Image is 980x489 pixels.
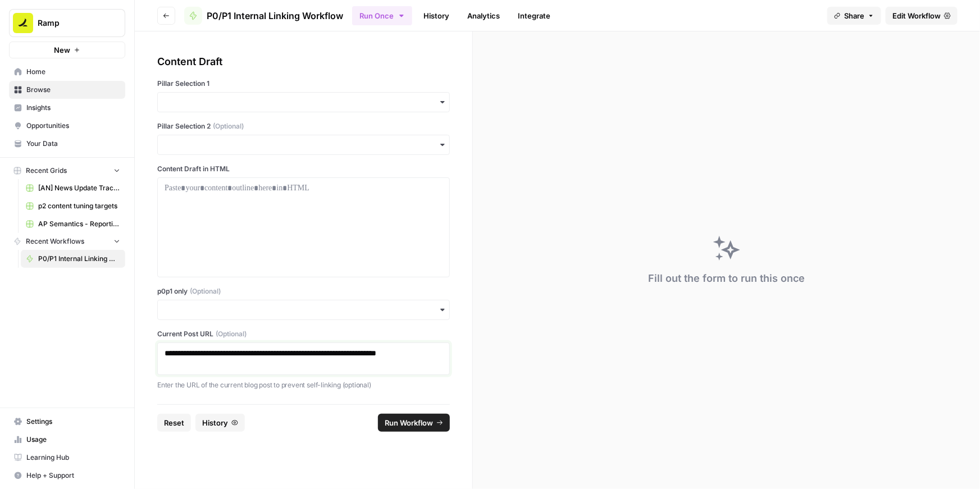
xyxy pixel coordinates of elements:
button: History [195,414,245,432]
label: Pillar Selection 2 [157,121,450,131]
div: Fill out the form to run this once [648,271,805,286]
label: Current Post URL [157,329,450,339]
span: Recent Grids [26,166,67,176]
span: (Optional) [213,121,244,131]
span: Help + Support [26,470,120,481]
span: Ramp [38,17,106,29]
button: Run Once [352,6,412,25]
div: Content Draft [157,54,450,70]
button: Run Workflow [378,414,450,432]
label: p0p1 only [157,286,450,296]
a: Settings [9,413,125,431]
span: Recent Workflows [26,236,84,246]
p: Enter the URL of the current blog post to prevent self-linking (optional) [157,380,450,391]
span: Insights [26,103,120,113]
a: P0/P1 Internal Linking Workflow [21,250,125,268]
a: Insights [9,99,125,117]
span: Learning Hub [26,453,120,463]
button: Recent Grids [9,162,125,179]
a: Browse [9,81,125,99]
span: AP Semantics - Reporting [38,219,120,229]
a: AP Semantics - Reporting [21,215,125,233]
a: Home [9,63,125,81]
img: Ramp Logo [13,13,33,33]
a: Your Data [9,135,125,153]
button: Help + Support [9,467,125,485]
label: Content Draft in HTML [157,164,450,174]
a: Usage [9,431,125,449]
label: Pillar Selection 1 [157,79,450,89]
span: Opportunities [26,121,120,131]
button: Share [827,7,881,25]
a: Opportunities [9,117,125,135]
span: Reset [164,417,184,428]
span: Your Data [26,139,120,149]
span: [AN] News Update Tracker [38,183,120,193]
a: Edit Workflow [886,7,958,25]
span: Share [844,10,864,21]
button: Reset [157,414,191,432]
a: History [417,7,456,25]
span: New [54,44,70,56]
a: [AN] News Update Tracker [21,179,125,197]
span: Run Workflow [385,417,433,428]
a: P0/P1 Internal Linking Workflow [184,7,343,25]
a: p2 content tuning targets [21,197,125,215]
span: Edit Workflow [892,10,941,21]
a: Analytics [461,7,507,25]
a: Learning Hub [9,449,125,467]
span: Browse [26,85,120,95]
a: Integrate [511,7,557,25]
button: Workspace: Ramp [9,9,125,37]
button: New [9,42,125,58]
span: (Optional) [216,329,247,339]
span: Settings [26,417,120,427]
span: P0/P1 Internal Linking Workflow [207,9,343,22]
span: Usage [26,435,120,445]
span: History [202,417,228,428]
span: p2 content tuning targets [38,201,120,211]
button: Recent Workflows [9,233,125,250]
span: Home [26,67,120,77]
span: P0/P1 Internal Linking Workflow [38,254,120,264]
span: (Optional) [190,286,221,296]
